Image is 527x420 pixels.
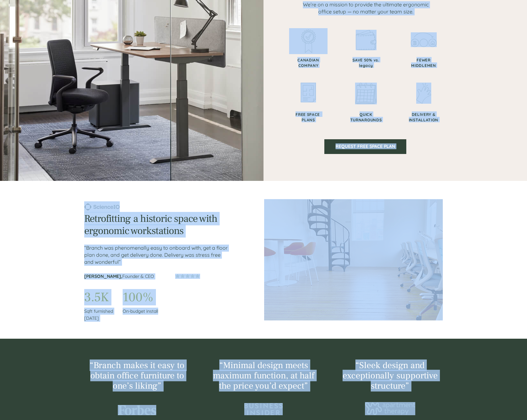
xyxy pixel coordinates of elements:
[123,289,153,305] span: 100%
[350,112,382,122] span: QUICK TURNAROUNDS
[353,58,379,68] span: SAVE 50% vs. legacy
[84,289,109,305] span: 3.5K
[90,359,184,392] span: “Branch makes it easy to obtain office furniture to one’s liking”
[297,58,319,68] span: CANADIAN COMPANY
[84,245,228,265] span: “Branch was phenomenally easy to onboard with, get a floor plan done, and get delivery done. Deli...
[411,58,436,68] span: FEWER MIDDLEMEN
[122,273,154,279] span: Founder & CEO
[296,112,321,122] span: FREE SPACE PLANS
[325,144,406,149] span: REQUEST FREE SPACE PLAN
[303,1,429,15] span: We’re on a mission to provide the ultimate ergonomic office setup — no matter your team size.
[343,359,438,392] span: “Sleek design and exceptionally supportive structure”
[213,359,314,392] span: “Minimal design meets maximum function, at half the price you’d expect”
[324,139,406,154] a: REQUEST FREE SPACE PLAN
[84,308,113,321] span: Sqft furnished [DATE]
[409,112,438,122] span: DELIVERY & INSTALLATION
[84,212,217,238] span: Retrofitting a historic space with ergonomic workstations
[123,308,158,314] span: On-budget install
[84,273,122,279] span: [PERSON_NAME],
